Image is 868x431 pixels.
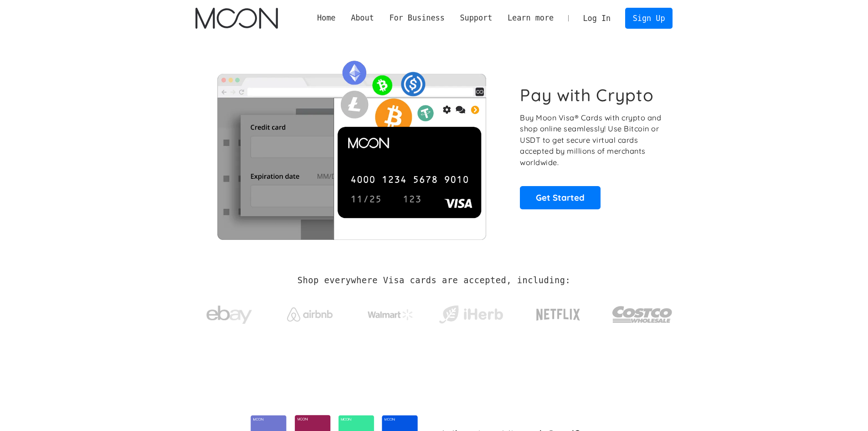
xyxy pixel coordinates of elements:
img: Costco [612,297,673,332]
h2: Shop everywhere Visa cards are accepted, including: [298,275,570,286]
a: home [195,8,278,29]
a: Netflix [518,294,599,331]
img: Moon Cards let you spend your crypto anywhere Visa is accepted. [195,54,508,239]
img: Airbnb [287,307,333,322]
div: About [343,12,381,24]
div: For Business [389,12,444,24]
a: iHerb [437,294,505,331]
a: Home [309,12,343,24]
a: ebay [195,291,263,334]
h1: Pay with Crypto [520,85,654,105]
div: Learn more [500,12,561,24]
img: Netflix [535,303,581,326]
a: Costco [612,288,673,336]
div: For Business [382,12,452,24]
img: ebay [206,301,252,329]
div: About [351,12,374,24]
a: Log In [575,8,618,28]
div: Support [452,12,500,24]
a: Get Started [520,186,601,209]
p: Buy Moon Visa® Cards with crypto and shop online seamlessly! Use Bitcoin or USDT to get secure vi... [520,112,663,168]
img: Walmart [368,309,413,320]
a: Airbnb [276,298,344,326]
div: Learn more [508,12,554,24]
img: Moon Logo [195,8,278,29]
div: Support [460,12,492,24]
a: Sign Up [625,8,673,28]
img: iHerb [437,303,505,327]
a: Walmart [356,300,424,325]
